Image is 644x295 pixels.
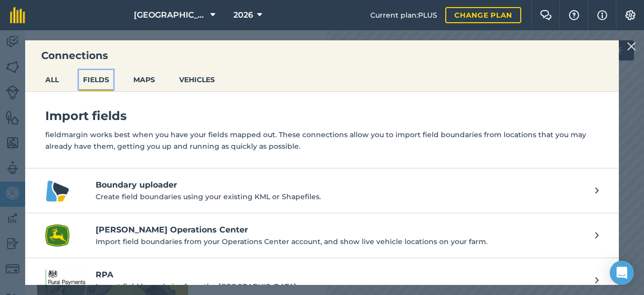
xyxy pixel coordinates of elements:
img: Two speech bubbles overlapping with the left bubble in the forefront [540,10,552,20]
img: fieldmargin Logo [10,7,25,23]
a: Boundary uploader logoBoundary uploaderCreate field boundaries using your existing KML or Shapefi... [25,168,619,213]
img: A cog icon [624,10,636,20]
p: Import field boundaries from your Operations Center account, and show live vehicle locations on y... [96,236,585,247]
img: John Deere Operations Center logo [45,223,69,248]
h4: Import fields [45,108,599,124]
button: MAPS [129,70,159,89]
button: VEHICLES [175,70,219,89]
h4: Boundary uploader [96,179,585,191]
h4: RPA [96,269,585,281]
p: Import field boundaries from the [GEOGRAPHIC_DATA] [96,281,585,292]
span: [GEOGRAPHIC_DATA] [134,9,206,21]
h3: Connections [25,48,619,63]
a: Change plan [445,7,521,23]
div: Open Intercom Messenger [610,261,634,285]
img: svg+xml;base64,PHN2ZyB4bWxucz0iaHR0cDovL3d3dy53My5vcmcvMjAwMC9zdmciIHdpZHRoPSIyMiIgaGVpZ2h0PSIzMC... [627,40,636,52]
p: fieldmargin works best when you have your fields mapped out. These connections allow you to impor... [45,129,599,152]
img: Boundary uploader logo [45,179,69,203]
p: Create field boundaries using your existing KML or Shapefiles. [96,191,585,202]
button: FIELDS [79,70,113,89]
span: Current plan : PLUS [370,10,437,21]
img: A question mark icon [568,10,580,20]
img: RPA logo [45,268,86,292]
span: 2026 [233,9,253,21]
img: svg+xml;base64,PHN2ZyB4bWxucz0iaHR0cDovL3d3dy53My5vcmcvMjAwMC9zdmciIHdpZHRoPSIxNyIgaGVpZ2h0PSIxNy... [597,9,607,21]
a: John Deere Operations Center logo[PERSON_NAME] Operations CenterImport field boundaries from your... [25,213,619,258]
h4: [PERSON_NAME] Operations Center [96,224,585,236]
button: ALL [41,70,63,89]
